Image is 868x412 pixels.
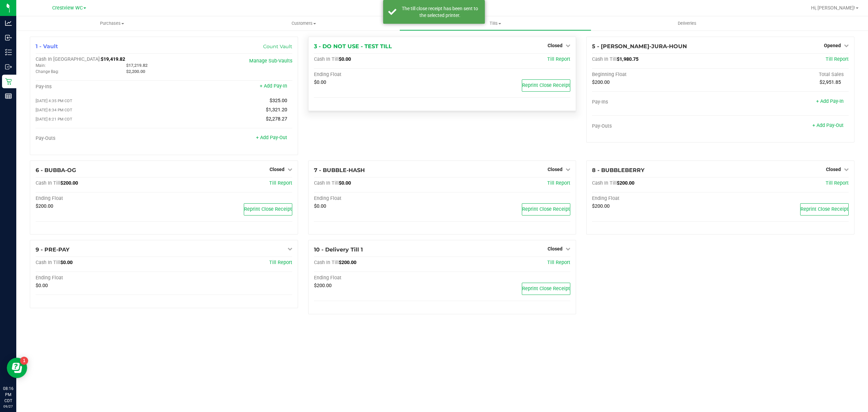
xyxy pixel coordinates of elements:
span: $200.00 [592,79,610,85]
span: Closed [548,246,563,251]
span: $200.00 [592,203,610,209]
a: Customers [208,16,399,31]
span: Cash In Till [314,180,339,186]
span: Tills [400,20,591,26]
span: 6 - BUBBA-OG [36,167,76,173]
a: + Add Pay-Out [812,123,844,128]
span: 1 - Vault [36,43,58,50]
a: + Add Pay-In [260,83,287,89]
span: Deliveries [669,20,706,26]
span: Customers [208,20,399,26]
span: Closed [548,167,563,172]
a: Deliveries [591,16,783,31]
span: Hi, [PERSON_NAME]! [811,5,855,11]
div: Pay-Ins [36,84,164,90]
inline-svg: Inbound [5,34,12,41]
inline-svg: Analytics [5,20,12,26]
span: Cash In [GEOGRAPHIC_DATA]: [36,56,101,62]
a: Tills [399,16,591,31]
iframe: Resource center [7,358,27,378]
div: Ending Float [314,72,442,78]
button: Reprint Close Receipt [522,203,570,216]
span: $325.00 [270,98,287,104]
span: $200.00 [60,180,78,186]
button: Reprint Close Receipt [244,203,292,216]
button: Reprint Close Receipt [522,283,570,295]
span: [DATE] 8:21 PM CDT [36,117,72,121]
span: $0.00 [314,203,326,209]
span: Closed [548,43,563,48]
div: Ending Float [314,195,442,202]
span: $200.00 [617,180,634,186]
span: Purchases [16,20,208,26]
span: $0.00 [36,283,48,288]
inline-svg: Retail [5,78,12,85]
iframe: Resource center unread badge [20,357,28,365]
a: Till Report [547,260,570,265]
span: $17,219.82 [126,63,147,68]
inline-svg: Reports [5,93,12,99]
span: $19,419.82 [101,56,125,62]
span: [DATE] 4:35 PM CDT [36,98,72,103]
span: 7 - BUBBLE-HASH [314,167,365,173]
div: Beginning Float [592,72,720,78]
span: $2,951.85 [820,79,841,85]
span: 9 - PRE-PAY [36,246,70,253]
a: Till Report [826,56,849,62]
a: Till Report [547,180,570,186]
div: Total Sales [721,72,849,78]
button: Reprint Close Receipt [800,203,849,216]
span: Closed [270,167,284,172]
span: $0.00 [339,180,351,186]
span: Reprint Close Receipt [244,206,292,212]
span: $2,278.27 [266,116,287,122]
span: 5 - [PERSON_NAME]-JURA-HOUN [592,43,687,50]
span: Reprint Close Receipt [522,286,570,292]
div: Ending Float [36,195,164,202]
span: Opened [824,43,841,48]
div: Ending Float [592,195,720,202]
p: 09/27 [3,404,13,409]
span: Cash In Till [36,260,60,265]
span: $200.00 [314,283,332,288]
inline-svg: Inventory [5,49,12,56]
a: Manage Sub-Vaults [249,58,292,64]
span: Cash In Till [36,180,60,186]
span: Cash In Till [314,56,339,62]
p: 08:16 PM CDT [3,386,13,404]
a: Till Report [547,56,570,62]
a: Till Report [826,180,849,186]
inline-svg: Outbound [5,63,12,70]
span: Change Bag: [36,69,59,74]
div: Pay-Outs [36,135,164,142]
span: 10 - Delivery Till 1 [314,246,363,253]
div: Ending Float [36,275,164,281]
a: Purchases [16,16,208,31]
span: Cash In Till [592,56,617,62]
span: Reprint Close Receipt [522,82,570,88]
span: Cash In Till [592,180,617,186]
button: Reprint Close Receipt [522,79,570,92]
span: $1,980.75 [617,56,638,62]
span: 8 - BUBBLEBERRY [592,167,645,173]
span: $200.00 [36,203,53,209]
a: Till Report [269,260,292,265]
span: [DATE] 8:34 PM CDT [36,108,72,112]
a: Till Report [269,180,292,186]
span: Crestview WC [52,5,83,11]
span: Main: [36,63,46,68]
span: 3 - DO NOT USE - TEST TILL [314,43,392,50]
span: Reprint Close Receipt [522,206,570,212]
span: $0.00 [339,56,351,62]
a: + Add Pay-Out [256,135,287,141]
span: Cash In Till [314,260,339,265]
span: $1,321.20 [266,107,287,113]
span: $2,200.00 [126,69,145,74]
